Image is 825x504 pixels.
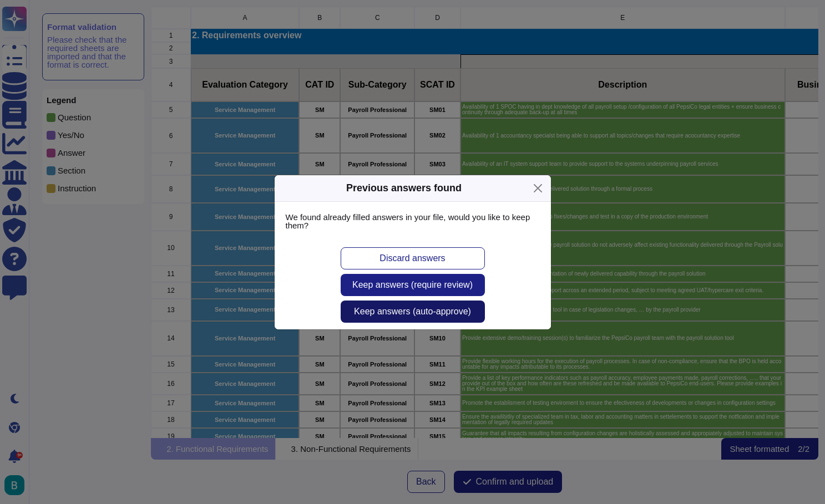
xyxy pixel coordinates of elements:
button: Close [529,180,546,197]
span: Keep answers (require review) [352,281,473,289]
button: Keep answers (auto-approve) [341,301,485,323]
span: Discard answers [379,254,445,263]
button: Keep answers (require review) [341,274,485,296]
div: Previous answers found [346,181,462,196]
button: Discard answers [341,247,485,269]
div: We found already filled answers in your file, would you like to keep them? [275,202,551,241]
span: Keep answers (auto-approve) [354,307,471,316]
